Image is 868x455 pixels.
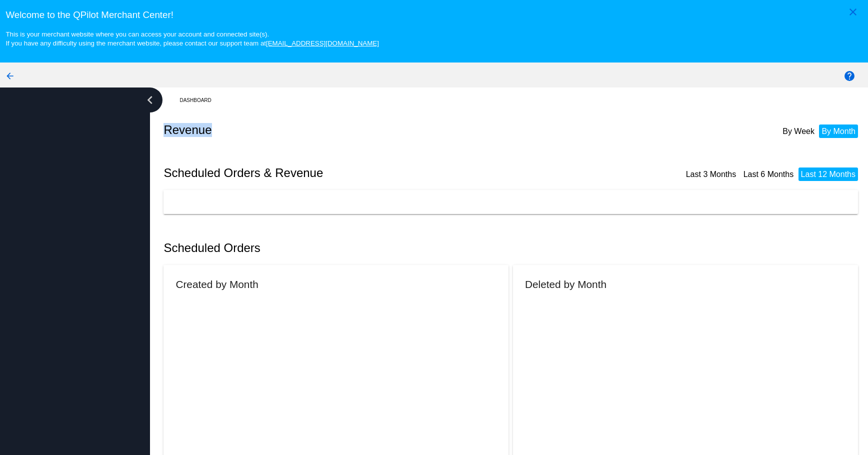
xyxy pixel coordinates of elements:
h2: Created by Month [175,278,258,290]
a: Last 6 Months [743,170,794,178]
h3: Welcome to the QPilot Merchant Center! [5,9,862,20]
a: [EMAIL_ADDRESS][DOMAIN_NAME] [266,39,379,47]
h2: Scheduled Orders & Revenue [163,166,513,180]
a: Dashboard [179,92,220,108]
i: chevron_left [142,92,158,108]
h2: Scheduled Orders [163,241,513,255]
mat-icon: close [847,6,859,18]
li: By Month [819,124,858,138]
a: Last 12 Months [801,170,855,178]
h2: Revenue [163,123,513,137]
h2: Deleted by Month [525,278,606,290]
mat-icon: arrow_back [4,70,16,82]
a: Last 3 Months [686,170,736,178]
mat-icon: help [843,70,855,82]
small: This is your merchant website where you can access your account and connected site(s). If you hav... [5,30,378,47]
li: By Week [780,124,817,138]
